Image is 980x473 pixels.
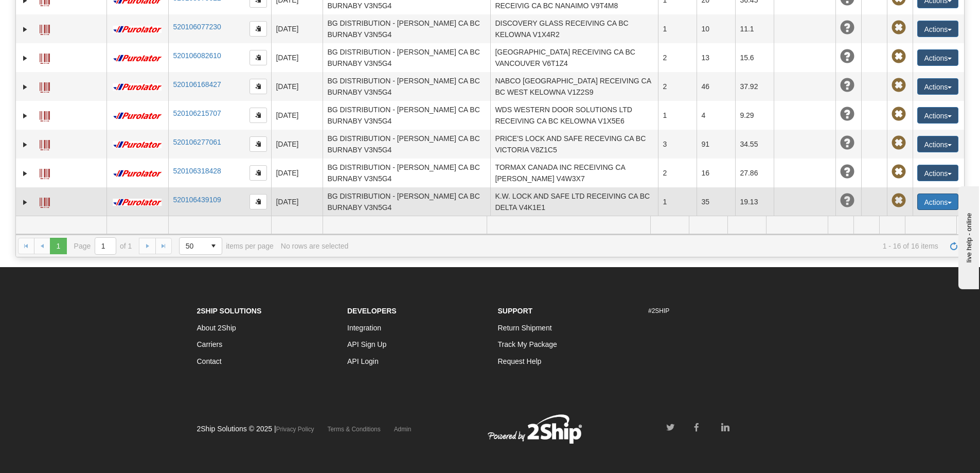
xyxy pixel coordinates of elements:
span: Pickup Not Assigned [892,21,906,35]
img: 11 - Purolator [111,55,164,62]
td: BG DISTRIBUTION - [PERSON_NAME] CA BC BURNABY V3N5G4 [323,14,490,43]
a: Expand [20,139,30,150]
a: 520106318428 [173,167,221,175]
td: NABCO [GEOGRAPHIC_DATA] RECEIVING CA BC WEST KELOWNA V1Z2S9 [490,72,658,101]
a: 520106077230 [173,23,221,31]
td: 37.92 [735,72,774,101]
a: Integration [347,324,381,332]
img: 11 - Purolator [111,199,164,206]
a: 520106215707 [173,109,221,117]
td: BG DISTRIBUTION - [PERSON_NAME] CA BC BURNABY V3N5G4 [323,187,490,216]
strong: Support [498,307,533,315]
td: 11.1 [735,14,774,43]
td: 27.86 [735,159,774,187]
span: Pickup Not Assigned [892,107,906,121]
td: 1 [658,187,697,216]
strong: Developers [347,307,397,315]
td: 35 [697,187,735,216]
button: Copy to clipboard [250,194,267,209]
span: 1 - 16 of 16 items [355,242,938,250]
td: 2 [658,72,697,101]
a: Label [40,20,50,37]
a: API Sign Up [347,340,386,348]
a: Expand [20,111,30,121]
a: 520106277061 [173,138,221,146]
a: Label [40,135,50,152]
td: [DATE] [271,159,323,187]
button: Actions [917,107,958,124]
a: 520106168427 [173,80,221,89]
td: BG DISTRIBUTION - [PERSON_NAME] CA BC BURNABY V3N5G4 [323,101,490,130]
td: BG DISTRIBUTION - [PERSON_NAME] CA BC BURNABY V3N5G4 [323,159,490,187]
td: DISCOVERY GLASS RECEIVING CA BC KELOWNA V1X4R2 [490,14,658,43]
td: 1 [658,14,697,43]
span: Unknown [840,78,854,93]
h6: #2SHIP [648,308,783,314]
span: Pickup Not Assigned [892,49,906,64]
td: [DATE] [271,130,323,159]
td: 34.55 [735,130,774,159]
img: 11 - Purolator [111,112,164,120]
a: Label [40,49,50,65]
button: Actions [917,165,958,181]
td: 3 [658,130,697,159]
button: Actions [917,21,958,37]
input: Page 1 [95,238,116,254]
td: 10 [697,14,735,43]
span: Unknown [840,21,854,35]
button: Copy to clipboard [250,136,267,152]
img: 11 - Purolator [111,83,164,91]
a: Carriers [197,340,223,348]
td: 2 [658,43,697,72]
span: select [205,238,222,254]
a: Expand [20,82,30,92]
img: 11 - Purolator [111,141,164,149]
a: About 2Ship [197,324,236,332]
a: API Login [347,357,379,365]
button: Copy to clipboard [250,165,267,181]
a: Privacy Policy [276,426,314,433]
td: TORMAX CANADA INC RECEIVING CA [PERSON_NAME] V4W3X7 [490,159,658,187]
img: 11 - Purolator [111,26,164,33]
button: Actions [917,136,958,152]
td: 16 [697,159,735,187]
a: Expand [20,24,30,34]
td: BG DISTRIBUTION - [PERSON_NAME] CA BC BURNABY V3N5G4 [323,43,490,72]
span: Page of 1 [74,237,132,255]
button: Copy to clipboard [250,50,267,65]
td: 4 [697,101,735,130]
td: 19.13 [735,187,774,216]
td: [GEOGRAPHIC_DATA] RECEIVING CA BC VANCOUVER V6T1Z4 [490,43,658,72]
a: Label [40,78,50,94]
td: [DATE] [271,72,323,101]
span: Pickup Not Assigned [892,136,906,150]
span: Pickup Not Assigned [892,78,906,93]
td: 2 [658,159,697,187]
a: Label [40,164,50,181]
a: Label [40,107,50,123]
span: Unknown [840,49,854,64]
button: Actions [917,49,958,66]
span: 2Ship Solutions © 2025 | [197,425,314,433]
button: Copy to clipboard [250,108,267,123]
td: 46 [697,72,735,101]
a: 520106439109 [173,196,221,204]
td: 91 [697,130,735,159]
td: [DATE] [271,101,323,130]
a: Expand [20,53,30,63]
div: live help - online [8,9,95,16]
a: Refresh [946,238,962,254]
span: items per page [179,237,274,255]
a: Track My Package [498,340,557,348]
iframe: chat widget [956,184,979,289]
a: Contact [197,357,222,365]
a: Return Shipment [498,324,552,332]
a: Admin [394,426,412,433]
td: K.W. LOCK AND SAFE LTD RECEIVING CA BC DELTA V4K1E1 [490,187,658,216]
a: Expand [20,197,30,207]
td: PRICE'S LOCK AND SAFE RECEVING CA BC VICTORIA V8Z1C5 [490,130,658,159]
a: Label [40,193,50,209]
td: 9.29 [735,101,774,130]
td: 13 [697,43,735,72]
button: Copy to clipboard [250,21,267,37]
